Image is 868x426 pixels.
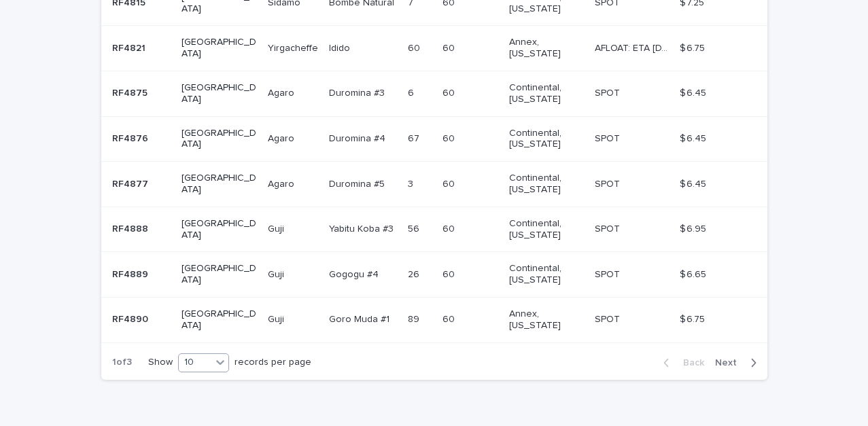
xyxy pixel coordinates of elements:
[329,266,381,281] p: Gogogu #4
[442,221,457,235] p: 60
[112,85,150,99] p: RF4875
[595,176,623,190] p: SPOT
[408,130,422,145] p: 67
[442,176,457,190] p: 60
[112,266,151,281] p: RF4889
[179,355,211,370] div: 10
[680,266,709,281] p: $ 6.65
[715,358,745,368] span: Next
[442,85,457,99] p: 60
[268,311,287,325] p: Guji
[595,40,672,54] p: AFLOAT: ETA 09-25-2025
[680,130,709,145] p: $ 6.45
[181,82,257,105] p: [GEOGRAPHIC_DATA]
[680,85,709,99] p: $ 6.45
[181,263,257,286] p: [GEOGRAPHIC_DATA]
[329,85,387,99] p: Duromina #3
[408,176,416,190] p: 3
[408,266,422,281] p: 26
[181,218,257,241] p: [GEOGRAPHIC_DATA]
[112,311,151,325] p: RF4890
[595,266,623,281] p: SPOT
[442,266,457,281] p: 60
[181,37,257,60] p: [GEOGRAPHIC_DATA]
[148,357,173,368] p: Show
[101,162,767,207] tr: RF4877RF4877 [GEOGRAPHIC_DATA]AgaroAgaro Duromina #5Duromina #5 33 6060 Continental, [US_STATE] S...
[595,130,623,145] p: SPOT
[101,207,767,252] tr: RF4888RF4888 [GEOGRAPHIC_DATA]GujiGuji Yabitu Koba #3Yabitu Koba #3 5656 6060 Continental, [US_ST...
[112,176,151,190] p: RF4877
[329,130,388,145] p: Duromina #4
[268,85,297,99] p: Agaro
[710,357,767,369] button: Next
[408,40,423,54] p: 60
[101,71,767,116] tr: RF4875RF4875 [GEOGRAPHIC_DATA]AgaroAgaro Duromina #3Duromina #3 66 6060 Continental, [US_STATE] S...
[268,176,297,190] p: Agaro
[680,40,708,54] p: $ 6.75
[112,221,151,235] p: RF4888
[408,311,422,325] p: 89
[268,40,321,54] p: Yirgacheffe
[680,311,708,325] p: $ 6.75
[675,358,704,368] span: Back
[101,346,143,379] p: 1 of 3
[101,252,767,298] tr: RF4889RF4889 [GEOGRAPHIC_DATA]GujiGuji Gogogu #4Gogogu #4 2626 6060 Continental, [US_STATE] SPOTS...
[329,311,392,325] p: Goro Muda #1
[268,221,287,235] p: Guji
[112,40,148,54] p: RF4821
[595,311,623,325] p: SPOT
[595,221,623,235] p: SPOT
[181,173,257,196] p: [GEOGRAPHIC_DATA]
[101,116,767,162] tr: RF4876RF4876 [GEOGRAPHIC_DATA]AgaroAgaro Duromina #4Duromina #4 6767 6060 Continental, [US_STATE]...
[408,221,422,235] p: 56
[595,85,623,99] p: SPOT
[112,130,151,145] p: RF4876
[101,26,767,71] tr: RF4821RF4821 [GEOGRAPHIC_DATA]YirgacheffeYirgacheffe IdidoIdido 6060 6060 Annex, [US_STATE] AFLOA...
[181,308,257,332] p: [GEOGRAPHIC_DATA]
[268,266,287,281] p: Guji
[653,357,710,369] button: Back
[408,85,417,99] p: 6
[442,311,457,325] p: 60
[442,130,457,145] p: 60
[680,176,709,190] p: $ 6.45
[235,357,311,368] p: records per page
[329,221,396,235] p: Yabitu Koba #3
[329,40,353,54] p: Idido
[101,297,767,342] tr: RF4890RF4890 [GEOGRAPHIC_DATA]GujiGuji Goro Muda #1Goro Muda #1 8989 6060 Annex, [US_STATE] SPOTS...
[680,221,709,235] p: $ 6.95
[181,128,257,151] p: [GEOGRAPHIC_DATA]
[329,176,387,190] p: Duromina #5
[268,130,297,145] p: Agaro
[442,40,457,54] p: 60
